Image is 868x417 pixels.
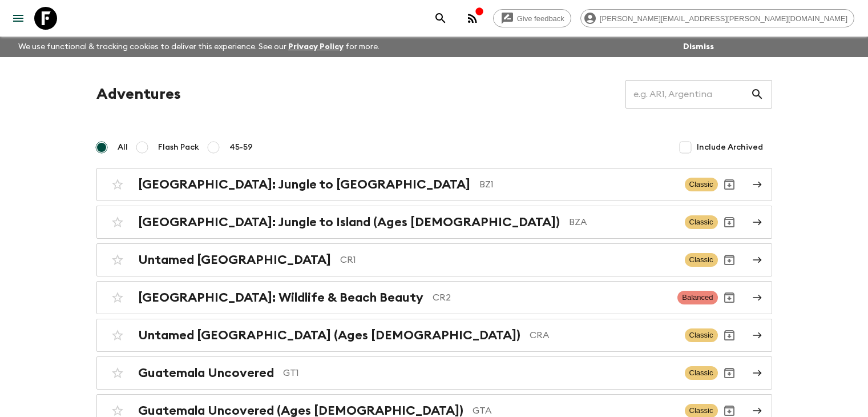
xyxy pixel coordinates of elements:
button: Archive [718,324,741,347]
button: Archive [718,362,741,384]
p: BZ1 [479,178,676,191]
span: All [118,142,128,153]
h2: [GEOGRAPHIC_DATA]: Jungle to Island (Ages [DEMOGRAPHIC_DATA]) [138,215,560,230]
p: We use functional & tracking cookies to deliver this experience. See our for more. [14,37,384,57]
a: Untamed [GEOGRAPHIC_DATA]CR1ClassicArchive [96,243,772,276]
span: Classic [685,178,718,191]
a: Guatemala UncoveredGT1ClassicArchive [96,356,772,390]
a: [GEOGRAPHIC_DATA]: Jungle to [GEOGRAPHIC_DATA]BZ1ClassicArchive [96,168,772,201]
button: menu [7,7,30,30]
p: CR1 [340,253,676,267]
h2: Untamed [GEOGRAPHIC_DATA] [138,252,331,267]
h2: Guatemala Uncovered [138,366,274,380]
button: search adventures [429,7,452,30]
input: e.g. AR1, Argentina [625,78,750,110]
p: BZA [569,215,676,229]
button: Archive [718,286,741,309]
p: CR2 [433,291,669,304]
a: Privacy Policy [288,43,344,51]
span: Give feedback [511,14,571,23]
span: Classic [685,366,718,380]
button: Archive [718,173,741,196]
p: GT1 [283,366,676,380]
span: Flash Pack [158,142,199,153]
span: Classic [685,215,718,229]
button: Archive [718,248,741,271]
a: [GEOGRAPHIC_DATA]: Wildlife & Beach BeautyCR2BalancedArchive [96,281,772,314]
span: 45-59 [229,142,253,153]
button: Dismiss [680,39,717,55]
h1: Adventures [96,83,181,106]
span: Classic [685,328,718,342]
h2: [GEOGRAPHIC_DATA]: Wildlife & Beach Beauty [138,290,423,305]
span: Include Archived [697,142,763,153]
span: Balanced [677,291,717,304]
a: Give feedback [493,9,571,27]
a: [GEOGRAPHIC_DATA]: Jungle to Island (Ages [DEMOGRAPHIC_DATA])BZAClassicArchive [96,206,772,239]
p: CRA [530,328,676,342]
h2: Untamed [GEOGRAPHIC_DATA] (Ages [DEMOGRAPHIC_DATA]) [138,328,520,343]
span: [PERSON_NAME][EMAIL_ADDRESS][PERSON_NAME][DOMAIN_NAME] [594,14,854,23]
span: Classic [685,253,718,267]
h2: [GEOGRAPHIC_DATA]: Jungle to [GEOGRAPHIC_DATA] [138,177,470,192]
a: Untamed [GEOGRAPHIC_DATA] (Ages [DEMOGRAPHIC_DATA])CRAClassicArchive [96,319,772,352]
div: [PERSON_NAME][EMAIL_ADDRESS][PERSON_NAME][DOMAIN_NAME] [580,9,854,27]
button: Archive [718,211,741,234]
